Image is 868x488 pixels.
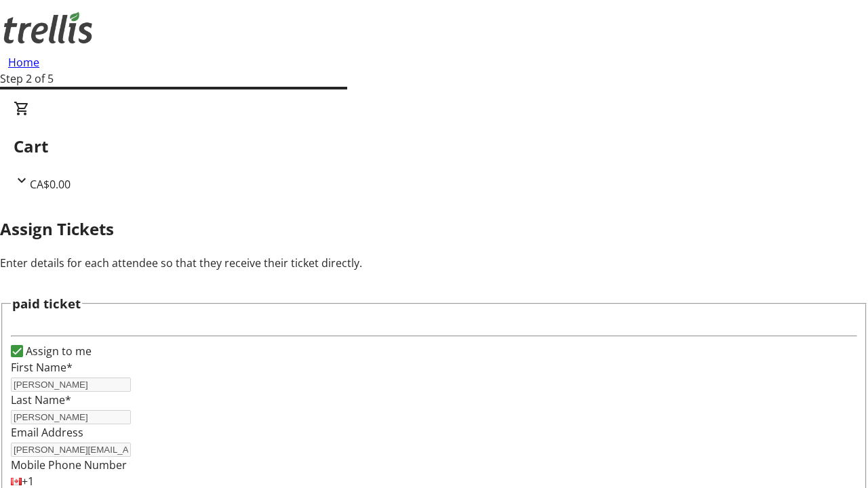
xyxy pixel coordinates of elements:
h2: Cart [14,134,854,159]
label: Mobile Phone Number [11,457,127,472]
label: First Name* [11,360,73,375]
span: CA$0.00 [30,177,71,192]
h3: paid ticket [12,294,81,313]
label: Last Name* [11,392,71,407]
label: Assign to me [23,343,92,359]
label: Email Address [11,425,83,440]
div: CartCA$0.00 [14,100,854,192]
